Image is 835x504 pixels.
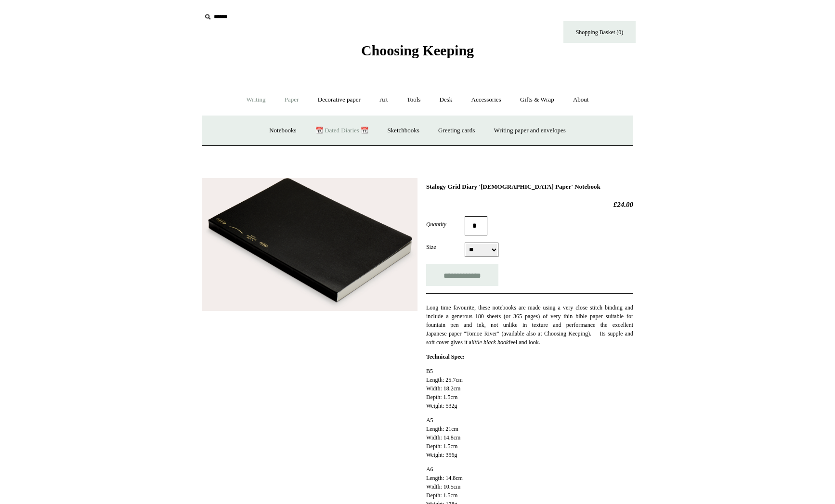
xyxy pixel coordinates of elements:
a: 📆 Dated Diaries 📆 [307,118,377,143]
a: Choosing Keeping [361,50,474,57]
p: Long time favourite, these notebooks are made using a very close stitch binding and include a gen... [426,303,633,347]
label: Quantity [426,220,465,229]
a: Gifts & Wrap [511,87,563,113]
em: little black book [471,339,509,346]
a: Art [371,87,396,113]
a: Sketchbooks [378,118,428,143]
a: Greeting cards [430,118,483,143]
strong: Technical Spec: [426,353,465,360]
h1: Stalogy Grid Diary '[DEMOGRAPHIC_DATA] Paper' Notebook [426,183,633,191]
h2: £24.00 [426,200,633,209]
a: Paper [276,87,308,113]
p: A5 Length: 21cm Width: 14.8cm Depth: 1.5cm Weight: 356g [426,416,633,459]
img: Stalogy Grid Diary 'Bible Paper' Notebook [202,178,417,311]
span: Choosing Keeping [361,42,474,58]
a: Writing [238,87,274,113]
label: Size [426,243,465,251]
a: Notebooks [261,118,305,143]
a: Writing paper and envelopes [485,118,574,143]
a: Accessories [463,87,510,113]
a: About [564,87,598,113]
a: Decorative paper [309,87,369,113]
p: B5 Length: 25.7cm Width: 18.2cm Depth: 1.5cm Weight: 532g [426,367,633,410]
a: Shopping Basket (0) [563,21,636,43]
a: Desk [431,87,461,113]
a: Tools [398,87,430,113]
